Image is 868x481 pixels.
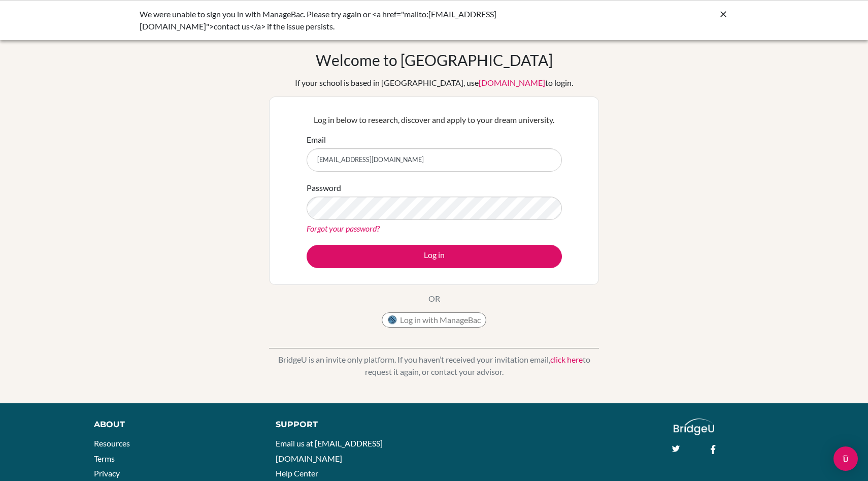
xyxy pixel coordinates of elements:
[833,446,858,471] div: Open Intercom Messenger
[479,78,545,87] a: [DOMAIN_NAME]
[307,223,380,233] a: Forgot your password?
[307,134,326,146] label: Email
[276,468,318,478] a: Help Center
[94,438,130,448] a: Resources
[307,245,562,268] button: Log in
[316,51,553,69] h1: Welcome to [GEOGRAPHIC_DATA]
[276,419,423,431] div: Support
[428,293,440,305] p: OR
[140,8,576,33] div: We were unable to sign you in with ManageBac. Please try again or <a href="mailto:[EMAIL_ADDRESS]...
[94,468,120,478] a: Privacy
[295,77,573,89] div: If your school is based in [GEOGRAPHIC_DATA], use to login.
[94,454,115,463] a: Terms
[269,354,599,378] p: BridgeU is an invite only platform. If you haven’t received your invitation email, to request it ...
[94,419,253,431] div: About
[674,419,715,435] img: logo_white@2x-f4f0deed5e89b7ecb1c2cc34c3e3d731f90f0f143d5ea2071677605dd97b5244.png
[382,312,486,328] button: Log in with ManageBac
[307,114,562,126] p: Log in below to research, discover and apply to your dream university.
[550,355,583,364] a: click here
[276,438,383,463] a: Email us at [EMAIL_ADDRESS][DOMAIN_NAME]
[307,182,341,194] label: Password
